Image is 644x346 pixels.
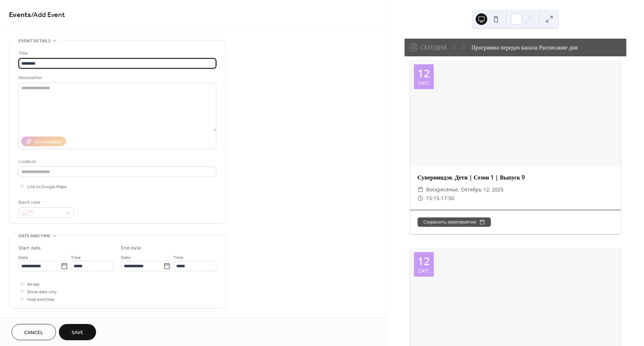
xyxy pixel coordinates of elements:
span: / Add Event [31,8,65,22]
span: Event details [18,37,51,45]
div: 12 [418,68,430,79]
a: Events [9,8,31,22]
div: Суперниндзя. Дети | Сезон 1 | Выпуск 9 [410,173,621,182]
span: Time [173,254,183,261]
div: Title [18,49,215,57]
span: 15:15 [426,194,439,203]
span: Hide end time [27,296,55,303]
div: End date [121,245,141,252]
div: окт. [418,268,430,273]
div: Event color [18,199,73,206]
button: Save [59,324,96,340]
span: Cancel [24,329,43,337]
span: воскресенье, октябрь 12, 2025 [426,185,503,194]
span: Time [71,254,81,261]
span: - [439,194,441,203]
div: 12 [418,256,430,267]
span: Link to Google Maps [27,183,67,191]
button: Сохранить мероприятие [418,217,491,227]
div: Start date [18,245,41,252]
span: All day [27,281,40,288]
div: Description [18,74,215,82]
span: Date [18,254,28,261]
span: 17:50 [441,194,454,203]
span: Date and time [18,232,51,240]
div: окт. [418,80,430,86]
span: Recurring event [18,317,57,325]
span: Date [121,254,131,261]
div: Location [18,158,215,165]
button: Cancel [12,324,56,340]
span: Show date only [27,288,57,296]
div: ​ [418,194,423,203]
span: Save [72,329,83,337]
div: ​ [418,185,423,194]
div: Программа передач канала Расписание дня [471,43,578,52]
